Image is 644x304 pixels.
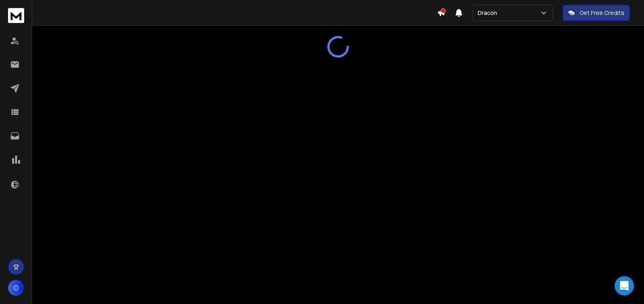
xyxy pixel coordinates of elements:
button: O [8,280,24,296]
div: Open Intercom Messenger [615,276,634,296]
p: Dracon [478,9,500,17]
button: Get Free Credits [563,5,630,21]
img: logo [8,8,24,23]
p: Get Free Credits [580,9,624,17]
